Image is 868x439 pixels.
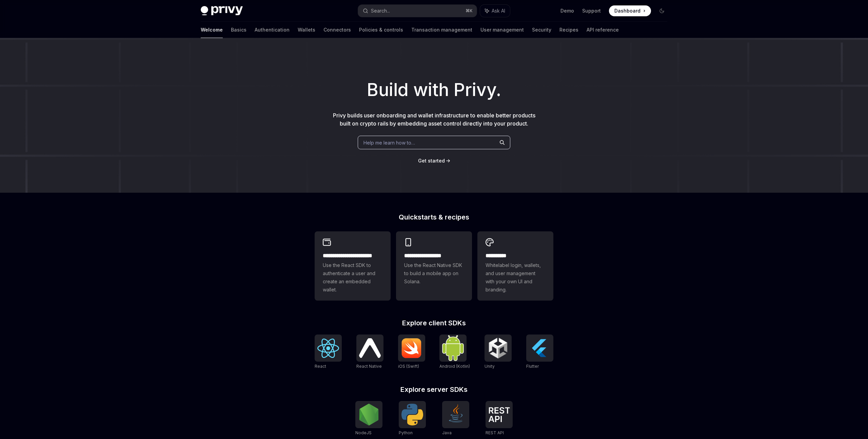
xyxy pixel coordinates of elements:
a: Dashboard [609,5,651,16]
img: dark logo [201,6,243,16]
h2: Explore client SDKs [315,320,553,326]
img: Flutter [529,337,551,359]
a: API reference [587,22,619,38]
a: React NativeReact Native [356,335,383,370]
a: Demo [560,7,574,14]
span: iOS (Swift) [398,364,419,369]
span: React [315,364,326,369]
a: User management [480,22,524,38]
a: PythonPython [399,401,426,436]
h2: Explore server SDKs [315,386,553,393]
span: Python [399,430,413,435]
span: Use the React Native SDK to build a mobile app on Solana. [404,261,464,286]
img: NodeJS [358,404,380,425]
a: Security [532,22,551,38]
a: NodeJSNodeJS [355,401,382,436]
span: Privy builds user onboarding and wallet infrastructure to enable better products built on crypto ... [333,112,535,127]
img: React [317,339,339,358]
span: REST API [486,430,504,435]
a: Authentication [255,22,290,38]
a: Wallets [298,22,315,38]
img: Unity [487,337,509,359]
a: **** **** **** ***Use the React Native SDK to build a mobile app on Solana. [396,231,472,301]
img: React Native [359,338,381,358]
a: FlutterFlutter [526,335,553,370]
h2: Quickstarts & recipes [315,214,553,221]
span: Flutter [526,364,539,369]
img: Python [401,404,423,425]
img: REST API [488,407,510,422]
img: Android (Kotlin) [442,335,464,361]
a: Get started [418,157,445,164]
a: ReactReact [315,335,342,370]
span: Use the React SDK to authenticate a user and create an embedded wallet. [323,261,382,294]
a: Recipes [559,22,578,38]
img: Java [445,404,467,425]
span: Ask AI [492,7,505,14]
span: Dashboard [614,7,640,14]
span: React Native [356,364,382,369]
span: Unity [485,364,495,369]
button: Ask AI [480,5,510,17]
button: Toggle dark mode [656,5,667,16]
a: Basics [231,22,246,38]
a: Connectors [323,22,351,38]
span: Java [442,430,452,435]
a: Welcome [201,22,223,38]
button: Search...⌘K [358,5,477,17]
a: iOS (Swift)iOS (Swift) [398,335,425,370]
a: UnityUnity [485,335,512,370]
span: Whitelabel login, wallets, and user management with your own UI and branding. [486,261,545,294]
h1: Build with Privy. [11,77,857,103]
span: Android (Kotlin) [439,364,470,369]
span: ⌘ K [466,8,473,14]
a: Android (Kotlin)Android (Kotlin) [439,335,470,370]
a: JavaJava [442,401,469,436]
span: Get started [418,158,445,164]
div: Search... [371,7,390,15]
img: iOS (Swift) [401,338,422,358]
span: Help me learn how to… [363,139,415,146]
a: Transaction management [411,22,472,38]
span: NodeJS [355,430,372,435]
a: REST APIREST API [486,401,513,436]
a: **** *****Whitelabel login, wallets, and user management with your own UI and branding. [477,231,553,301]
a: Policies & controls [359,22,403,38]
a: Support [582,7,601,14]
